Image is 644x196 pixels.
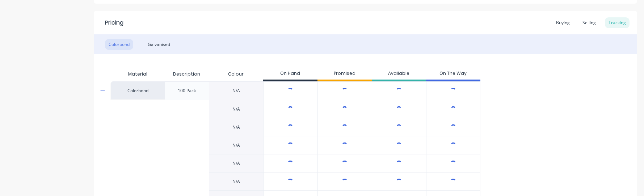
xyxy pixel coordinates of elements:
[178,88,196,94] div: 100 Pack
[209,154,263,172] div: N/A
[209,67,263,81] div: Colour
[209,136,263,154] div: N/A
[209,100,263,118] div: N/A
[105,18,123,27] div: Pricing
[105,39,133,50] div: Colorbond
[167,65,206,83] div: Description
[209,172,263,190] div: N/A
[426,67,480,81] div: On The Way
[209,118,263,136] div: N/A
[209,81,263,100] div: N/A
[144,39,174,50] div: Galvanised
[552,17,573,28] div: Buying
[110,67,165,81] div: Material
[605,17,630,28] div: Tracking
[263,67,317,81] div: On Hand
[110,81,165,100] div: Colorbond
[579,17,599,28] div: Selling
[317,67,372,81] div: Promised
[372,67,426,81] div: Available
